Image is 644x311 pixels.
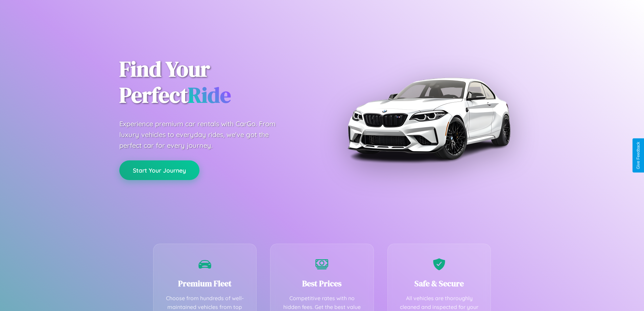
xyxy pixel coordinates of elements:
span: Ride [188,80,231,110]
h3: Best Prices [281,278,363,289]
img: Premium BMW car rental vehicle [344,34,513,203]
h3: Premium Fleet [164,278,246,289]
button: Start Your Journey [119,160,199,180]
h1: Find Your Perfect [119,56,312,108]
h3: Safe & Secure [398,278,481,289]
p: Experience premium car rentals with CarGo. From luxury vehicles to everyday rides, we've got the ... [119,118,288,151]
div: Give Feedback [636,142,641,169]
